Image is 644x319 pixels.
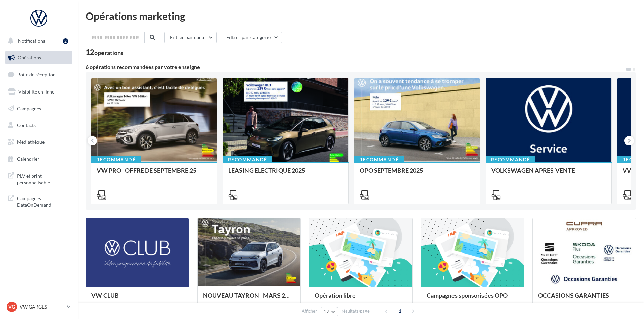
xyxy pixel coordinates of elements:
div: VW PRO - OFFRE DE SEPTEMBRE 25 [97,167,211,181]
div: 6 opérations recommandées par votre enseigne [86,64,625,70]
div: VOLKSWAGEN APRES-VENTE [491,167,606,181]
div: Recommandé [354,156,404,163]
a: Campagnes [4,102,74,116]
div: Recommandé [486,156,535,163]
a: Opérations [4,51,74,65]
span: Notifications [18,38,45,44]
span: Campagnes [17,105,41,111]
a: Contacts [4,118,74,132]
a: Visibilité en ligne [4,85,74,99]
span: VG [8,303,15,310]
p: VW GARGES [20,303,64,310]
a: Médiathèque [4,135,74,149]
div: NOUVEAU TAYRON - MARS 2025 [203,292,295,305]
span: Opérations [18,55,41,60]
div: Opération libre [315,292,407,305]
div: LEASING ÉLECTRIQUE 2025 [228,167,343,181]
span: Médiathèque [17,139,45,145]
div: OCCASIONS GARANTIES [538,292,630,305]
button: Filtrer par canal [164,32,217,43]
div: VW CLUB [91,292,183,305]
div: Campagnes sponsorisées OPO [427,292,519,305]
span: Calendrier [17,156,39,162]
span: Campagnes DataOnDemand [17,194,69,208]
div: 12 [86,49,123,56]
button: Filtrer par catégorie [221,32,282,43]
span: résultats/page [342,308,370,314]
span: 1 [394,305,405,316]
a: Campagnes DataOnDemand [4,191,74,211]
a: Calendrier [4,152,74,166]
button: Notifications 2 [4,34,71,48]
a: Boîte de réception [4,67,74,82]
span: 12 [324,309,329,314]
span: PLV et print personnalisable [17,171,69,186]
button: 12 [321,307,338,316]
a: PLV et print personnalisable [4,168,74,188]
span: Contacts [17,122,36,128]
span: Boîte de réception [17,72,56,77]
div: Opérations marketing [86,11,636,21]
div: Recommandé [91,156,141,163]
div: 2 [63,38,68,44]
div: OPO SEPTEMBRE 2025 [360,167,474,181]
div: opérations [94,50,123,56]
span: Afficher [302,308,317,314]
div: Recommandé [223,156,272,163]
a: VG VW GARGES [5,300,72,313]
span: Visibilité en ligne [18,89,54,95]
